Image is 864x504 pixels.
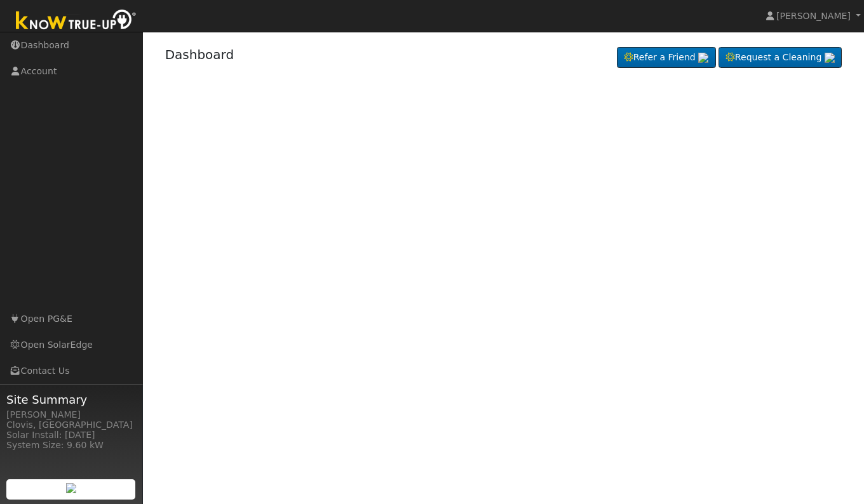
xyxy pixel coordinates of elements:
[66,483,76,493] img: retrieve
[6,391,136,408] span: Site Summary
[617,47,716,69] a: Refer a Friend
[776,11,851,21] span: [PERSON_NAME]
[825,53,835,63] img: retrieve
[6,428,136,442] div: Solar Install: [DATE]
[6,418,136,432] div: Clovis, [GEOGRAPHIC_DATA]
[719,47,842,69] a: Request a Cleaning
[10,7,143,36] img: Know True-Up
[6,408,136,421] div: [PERSON_NAME]
[165,47,234,62] a: Dashboard
[698,53,708,63] img: retrieve
[6,439,136,452] div: System Size: 9.60 kW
